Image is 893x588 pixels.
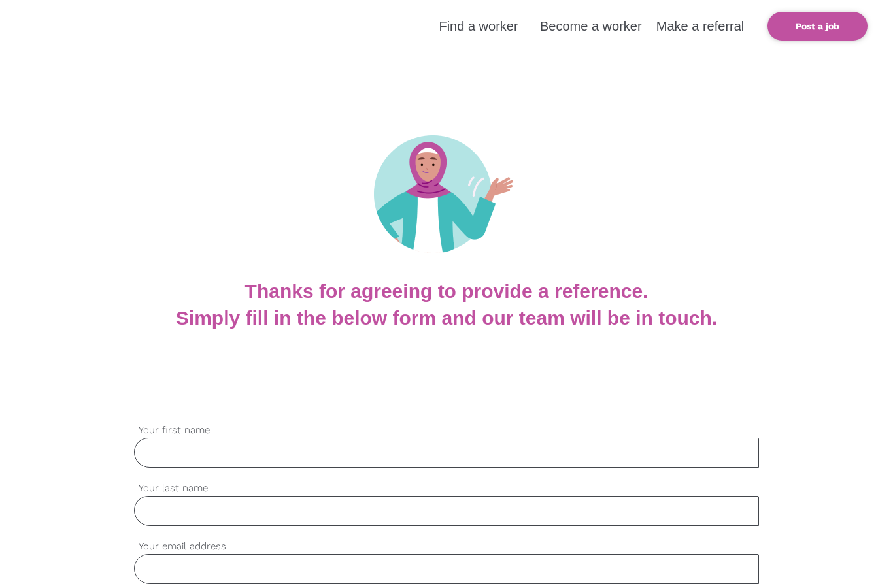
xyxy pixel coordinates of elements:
[134,539,759,554] label: Your email address
[439,19,518,33] a: Find a worker
[767,12,868,41] a: Post a job
[176,307,717,329] b: Simply fill in the below form and our team will be in touch.
[540,19,642,33] a: Become a worker
[656,19,745,33] a: Make a referral
[134,481,759,496] label: Your last name
[796,21,839,31] b: Post a job
[245,280,649,302] b: Thanks for agreeing to provide a reference.
[134,423,759,438] label: Your first name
